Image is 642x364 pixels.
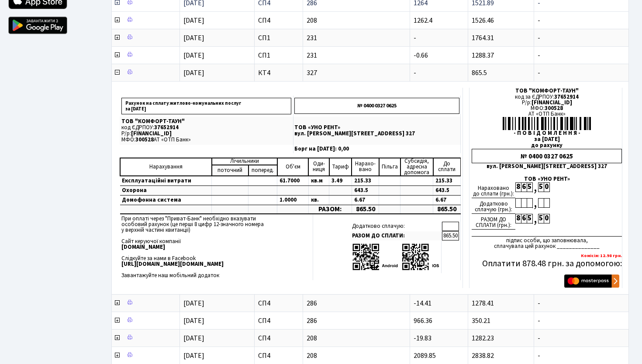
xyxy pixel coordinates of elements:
[472,214,515,230] div: РАЗОМ ДО СПЛАТИ (грн.):
[121,125,291,130] p: код ЄДРПОУ:
[521,214,527,223] div: 6
[414,33,416,43] span: -
[527,214,532,223] div: 5
[472,176,622,182] div: ТОВ «УНО РЕНТ»
[472,130,622,136] div: - П О В І Д О М Л Е Н Н Я -
[472,51,494,60] span: 1288.37
[414,16,432,25] span: 1262.4
[472,258,622,269] h5: Оплатити 878.48 грн. за допомогою:
[212,158,277,165] td: Лічильники
[258,300,299,307] span: СП4
[433,205,461,214] td: 865.50
[472,316,490,326] span: 350.21
[121,98,291,114] p: Рахунок на сплату житлово-комунальних послуг за [DATE]
[472,143,622,148] div: до рахунку
[442,231,459,240] td: 865.50
[258,352,299,359] span: СП4
[538,352,625,359] span: -
[277,176,308,186] td: 61.7000
[545,104,563,112] span: 300528
[472,88,622,94] div: ТОВ "КОМФОРТ-ТАУН"
[183,16,204,25] span: [DATE]
[329,158,352,176] td: Тариф
[258,52,299,59] span: СП1
[538,69,625,76] span: -
[352,243,439,271] img: apps-qrcodes.png
[414,351,436,361] span: 2089.85
[350,222,442,231] td: Додатково сплачую:
[433,176,461,186] td: 215.33
[183,51,204,60] span: [DATE]
[120,185,212,195] td: Охорона
[472,164,622,169] div: вул. [PERSON_NAME][STREET_ADDRESS] 327
[277,158,308,176] td: Об'єм
[538,52,625,59] span: -
[121,260,224,268] b: [URL][DOMAIN_NAME][DOMAIN_NAME]
[472,16,494,25] span: 1526.46
[554,93,579,101] span: 37652914
[183,299,204,308] span: [DATE]
[294,125,459,130] p: ТОВ «УНО РЕНТ»
[400,158,433,176] td: Субсидія, адресна допомога
[472,106,622,111] div: МФО:
[472,68,487,78] span: 865.5
[472,33,494,43] span: 1764.31
[307,34,406,41] span: 231
[308,158,329,176] td: Оди- ниця
[277,195,308,205] td: 1.0000
[472,111,622,117] div: АТ «ОТП Банк»
[532,198,538,208] div: ,
[472,149,622,163] div: № 0400 0327 0625
[527,182,532,192] div: 5
[121,243,165,251] b: [DOMAIN_NAME]
[120,214,313,280] td: При оплаті через "Приват-Банк" необхідно вказувати особовий рахунок (це перші 8 цифр 12-значного ...
[307,69,406,76] span: 327
[329,176,352,186] td: 3.49
[294,131,459,137] p: вул. [PERSON_NAME][STREET_ADDRESS] 327
[308,176,329,186] td: кв.м
[352,158,379,176] td: Нарахо- вано
[249,165,277,176] td: поперед.
[120,158,212,176] td: Нарахування
[433,158,461,176] td: До cплати
[472,333,494,343] span: 1282.23
[120,195,212,205] td: Домофонна система
[121,131,291,137] p: Р/р:
[307,317,406,324] span: 286
[308,195,329,205] td: кв.
[414,51,428,60] span: -0.66
[433,185,461,195] td: 643.5
[538,300,625,307] span: -
[521,182,527,192] div: 6
[472,182,515,198] div: Нараховано до сплати (грн.):
[532,182,538,192] div: ,
[538,214,544,223] div: 5
[564,275,619,288] img: Masterpass
[379,158,400,176] td: Пільга
[532,99,572,106] span: [FINANCIAL_ID]
[258,317,299,324] span: СП4
[472,299,494,308] span: 1278.41
[307,17,406,24] span: 208
[581,252,622,259] b: Комісія: 12.98 грн.
[538,182,544,192] div: 5
[515,214,521,223] div: 8
[183,333,204,343] span: [DATE]
[350,231,442,240] td: РАЗОМ ДО СПЛАТИ:
[538,34,625,41] span: -
[352,176,379,186] td: 215.33
[544,182,549,192] div: 0
[352,205,379,214] td: 865.50
[183,68,204,78] span: [DATE]
[131,130,172,137] span: [FINANCIAL_ID]
[121,137,291,143] p: МФО: АТ «ОТП Банк»
[538,317,625,324] span: -
[544,214,549,223] div: 0
[258,335,299,342] span: СП4
[307,300,406,307] span: 286
[212,165,249,176] td: поточний
[258,69,299,76] span: КТ4
[120,176,212,186] td: Експлуатаційні витрати
[538,17,625,24] span: -
[538,335,625,342] span: -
